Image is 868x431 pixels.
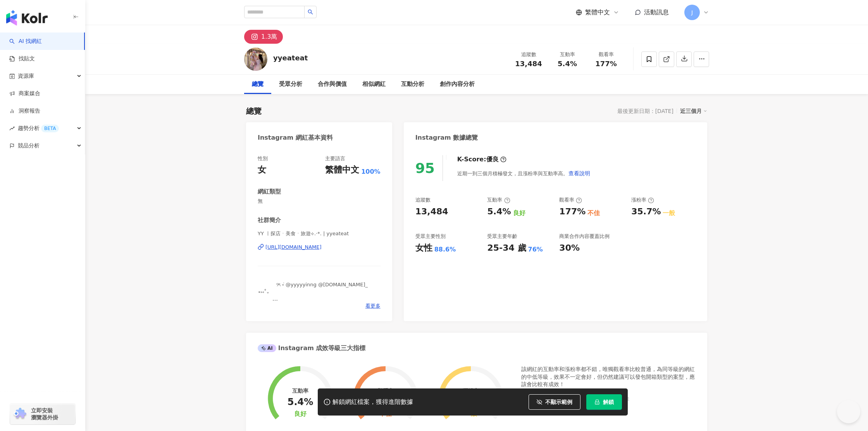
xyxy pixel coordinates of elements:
[18,120,59,137] span: 趨勢分析
[246,106,262,116] div: 總覽
[487,233,517,240] div: 受眾主要年齡
[487,206,511,218] div: 5.4%
[603,399,614,405] span: 解鎖
[252,80,263,89] div: 總覽
[457,166,591,181] div: 近期一到三個月積極發文，且漲粉率與互動率高。
[9,107,40,115] a: 洞察報告
[9,126,15,131] span: rise
[292,388,308,394] div: 互動率
[558,60,577,68] span: 5.4%
[10,404,75,424] a: chrome extension立即安裝 瀏覽器外掛
[244,48,267,71] img: KOL Avatar
[244,30,283,44] button: 1.3萬
[559,197,582,204] div: 觀看率
[440,80,475,89] div: 創作內容分析
[6,10,48,26] img: logo
[595,60,617,68] span: 177%
[258,344,276,352] div: AI
[559,206,586,218] div: 177%
[594,399,600,405] span: lock
[265,244,322,251] div: [URL][DOMAIN_NAME]
[457,155,506,164] div: K-Score :
[9,55,35,63] a: 找貼文
[585,8,610,17] span: 繁體中文
[258,244,381,251] a: [URL][DOMAIN_NAME]
[487,242,526,254] div: 25-34 歲
[587,209,600,217] div: 不佳
[279,80,302,89] div: 受眾分析
[486,155,499,164] div: 優良
[644,9,669,16] span: 活動訊息
[559,233,610,240] div: 商業合作內容覆蓋比例
[258,133,333,142] div: Instagram 網紅基本資料
[415,160,435,176] div: 95
[591,51,621,58] div: 觀看率
[680,106,707,116] div: 近三個月
[273,53,308,63] div: yyeateat
[514,51,543,58] div: 追蹤數
[258,198,381,205] span: 無
[529,394,580,410] button: 不顯示範例
[361,168,380,176] span: 100%
[545,399,572,405] span: 不顯示範例
[9,90,40,97] a: 商案媒合
[258,188,281,196] div: 網紅類型
[325,164,359,176] div: 繁體中文
[553,51,582,58] div: 互動率
[325,155,345,162] div: 主要語言
[332,398,413,406] div: 解鎖網紅檔案，獲得進階數據
[586,394,622,410] button: 解鎖
[691,8,693,17] span: J
[559,242,580,254] div: 30%
[617,108,673,114] div: 最後更新日期：[DATE]
[631,206,661,218] div: 35.7%
[515,60,542,68] span: 13,484
[258,344,365,352] div: Instagram 成效等級三大指標
[318,80,347,89] div: 合作與價值
[258,230,381,237] span: YY ㅣ探店ㆍ美食ㆍ旅遊⟡.·*. | yyeateat
[568,166,591,181] button: 查看說明
[513,209,525,217] div: 良好
[415,133,478,142] div: Instagram 數據總覽
[415,206,448,218] div: 13,484
[18,137,40,154] span: 競品分析
[377,388,394,394] div: 觀看率
[568,170,590,176] span: 查看說明
[258,216,281,224] div: 社群簡介
[258,164,266,176] div: 女
[365,303,381,310] span: 看更多
[18,67,34,85] span: 資源庫
[415,197,431,204] div: 追蹤數
[31,407,58,421] span: 立即安裝 瀏覽器外掛
[463,388,479,394] div: 漲粉率
[415,242,432,254] div: 女性
[415,233,446,240] div: 受眾主要性別
[521,366,696,388] div: 該網紅的互動率和漲粉率都不錯，唯獨觀看率比較普通，為同等級的網紅的中低等級，效果不一定會好，但仍然建議可以發包開箱類型的案型，應該會比較有成效！
[528,245,543,254] div: 76%
[12,408,28,420] img: chrome extension
[631,197,654,204] div: 漲粉率
[434,245,456,254] div: 88.6%
[401,80,424,89] div: 互動分析
[41,125,59,132] div: BETA
[663,209,675,217] div: 一般
[362,80,386,89] div: 相似網紅
[308,9,313,15] span: search
[9,38,42,45] a: searchAI 找網紅
[261,31,277,42] div: 1.3萬
[487,197,510,204] div: 互動率
[258,282,368,330] span: ⠀⠀⠀⠀⠀୨ৎ ݁˖ @yyyyyinng @[DOMAIN_NAME]_ ⋆⑅˚₊ ⠀⠀⠀⠀ ⠀⠀👩🏻‍💻ㅣ𝗧𝗮𝗼𝘆𝘂𝗮𝗻 , 𝗧𝗮𝗶𝗰𝗵𝘂𝗻𝗴 , 𝗖𝗵𝗮𝗻𝗴𝗵𝘂𝗮 ⠀ ⠀ 📮ㆍ合作⸝⸝‪⸝...
[258,155,268,162] div: 性別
